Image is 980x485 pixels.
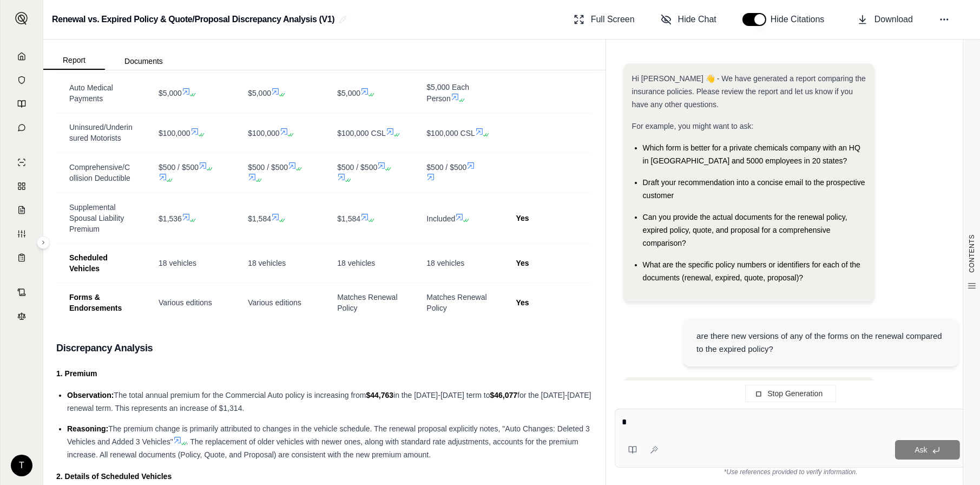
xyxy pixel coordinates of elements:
a: Prompt Library [7,93,36,115]
span: Scheduled Vehicles [69,253,108,273]
span: $500 / $500 [426,163,466,172]
span: The premium change is primarily attributed to changes in the vehicle schedule. The renewal propos... [67,424,590,446]
span: Matches Renewal Policy [337,293,397,312]
span: For example, you might want to ask: [632,122,754,130]
span: $100,000 CSL [337,129,386,137]
span: $44,763 [366,391,393,399]
span: Can you provide the actual documents for the renewal policy, expired policy, quote, and proposal ... [643,213,847,247]
img: Expand sidebar [15,12,28,25]
span: Observation: [67,391,114,399]
button: Expand sidebar [37,236,50,249]
span: Yes [516,298,529,307]
div: *Use references provided to verify information. [615,468,967,476]
span: Forms & Endorsements [69,293,122,312]
span: $500 / $500 [248,163,288,172]
span: $5,000 [337,89,360,97]
a: Legal Search Engine [7,305,36,327]
a: Documents Vault [7,69,36,91]
span: Hi [PERSON_NAME] 👋 - We have generated a report comparing the insurance policies. Please review t... [632,74,866,109]
span: 18 vehicles [159,259,196,267]
span: $100,000 [248,129,279,137]
span: $1,584 [337,214,360,223]
span: 18 vehicles [337,259,375,267]
h2: Renewal vs. Expired Policy & Quote/Proposal Discrepancy Analysis (V1) [52,10,334,29]
span: $1,584 [248,214,271,223]
span: $1,536 [159,214,182,223]
span: Draft your recommendation into a concise email to the prospective customer [643,178,865,200]
span: Various editions [248,298,301,307]
a: Single Policy [7,152,36,173]
span: for the [DATE]-[DATE] renewal term. This represents an increase of $1,314. [67,391,591,412]
span: $100,000 CSL [426,129,475,137]
button: Report [43,51,105,70]
span: Reasoning: [67,424,108,433]
span: . The replacement of older vehicles with newer ones, along with standard rate adjustments, accoun... [67,437,578,459]
span: $5,000 Each Person [426,83,469,103]
strong: 2. Details of Scheduled Vehicles [56,472,172,481]
button: Full Screen [569,9,639,30]
span: in the [DATE]-[DATE] term to [393,391,490,399]
span: Various editions [159,298,212,307]
a: Coverage Table [7,247,36,268]
span: CONTENTS [968,234,976,273]
span: The total annual premium for the Commercial Auto policy is increasing from [114,391,366,399]
span: $100,000 [159,129,190,137]
a: Policy Comparisons [7,175,36,197]
span: What are the specific policy numbers or identifiers for each of the documents (renewal, expired, ... [643,260,860,282]
span: $46,077 [490,391,517,399]
div: T [11,455,32,476]
h3: Discrepancy Analysis [56,338,593,358]
button: Download [853,9,917,30]
button: Hide Chat [656,9,721,30]
span: Download [874,13,913,26]
button: Expand sidebar [11,8,32,29]
span: Full Screen [591,13,635,26]
span: Yes [516,259,529,267]
a: Custom Report [7,223,36,245]
a: Contract Analysis [7,281,36,303]
span: Hide Citations [771,13,831,26]
div: are there new versions of any of the forms on the renewal compared to the expired policy? [696,330,945,356]
button: Stop Generation [745,385,836,402]
span: Stop Generation [767,389,823,398]
a: Home [7,45,36,67]
span: Matches Renewal Policy [426,293,486,312]
span: Ask [915,445,927,454]
span: Yes [516,214,529,222]
span: $500 / $500 [337,163,377,172]
button: Ask [895,440,960,460]
strong: 1. Premium [56,369,97,378]
a: Claim Coverage [7,199,36,221]
span: Supplemental Spousal Liability Premium [69,203,124,233]
a: Chat [7,117,36,139]
span: $500 / $500 [159,163,199,172]
span: 18 vehicles [426,259,464,267]
button: Documents [105,53,182,70]
span: Uninsured/Underinsured Motorists [69,123,133,142]
span: Comprehensive/Collision Deductible [69,163,130,182]
span: Included [426,214,455,223]
span: Auto Medical Payments [69,83,113,103]
span: 18 vehicles [248,259,286,267]
span: Hide Chat [678,13,716,26]
span: Which form is better for a private chemicals company with an HQ in [GEOGRAPHIC_DATA] and 5000 emp... [643,143,860,165]
span: $5,000 [159,89,182,97]
span: $5,000 [248,89,271,97]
